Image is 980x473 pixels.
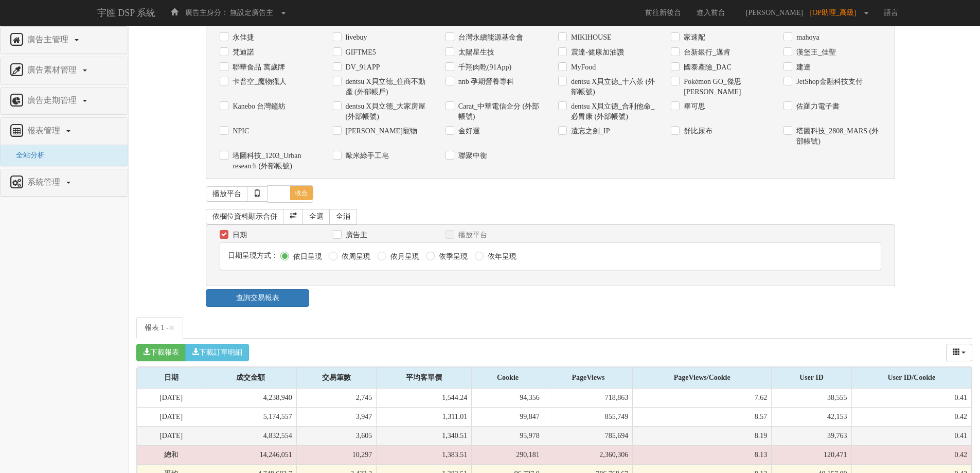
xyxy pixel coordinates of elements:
label: GIFTME5 [343,47,376,58]
td: [DATE] [137,427,205,446]
td: 120,471 [772,446,851,465]
label: dentsu X貝立德_住商不動產 (外部帳戶) [343,77,430,97]
div: 成交金額 [205,367,296,388]
label: 畢可思 [681,101,705,112]
label: 聯聚中衡 [456,151,487,161]
a: 報表管理 [8,123,120,139]
label: 永佳捷 [230,32,254,43]
a: 全選 [302,209,330,224]
label: 依月呈現 [388,252,419,262]
label: 歐米綠手工皂 [343,151,389,161]
label: 遺忘之劍_IP [568,126,610,136]
td: 42,153 [772,408,851,427]
label: [PERSON_NAME]寵物 [343,126,417,136]
div: User ID/Cookie [852,367,971,388]
label: NPIC [230,126,249,136]
a: 全消 [329,209,357,224]
span: 全站分析 [8,151,45,159]
span: [PERSON_NAME] [741,9,808,16]
td: 2,745 [296,389,376,408]
span: 廣告主管理 [25,35,74,44]
span: 報表管理 [25,126,65,135]
div: PageViews [544,367,632,388]
td: 3,605 [296,427,376,446]
div: Columns [946,344,973,361]
label: 國泰產險_DAC [681,62,732,73]
td: 7.62 [633,389,772,408]
label: 依周呈現 [339,252,370,262]
td: 1,340.51 [377,427,472,446]
label: 梵迪諾 [230,47,254,58]
td: 8.19 [633,427,772,446]
a: 報表 1 - [136,317,183,339]
button: 下載報表 [136,344,186,361]
div: PageViews/Cookie [633,367,771,388]
td: 4,238,940 [205,389,297,408]
div: Cookie [472,367,543,388]
label: DV_91APP [343,62,380,73]
label: 漢堡王_佳聖 [794,47,836,58]
span: 日期呈現方式： [228,252,278,259]
a: 廣告素材管理 [8,62,120,79]
a: 廣告主管理 [8,32,120,48]
td: 39,763 [772,427,851,446]
span: [OP助理_高級] [810,9,862,16]
label: 舒比尿布 [681,126,712,136]
label: 依日呈現 [291,252,322,262]
label: mahoya [794,32,819,43]
a: 廣告走期管理 [8,93,120,109]
td: 0.41 [851,389,971,408]
span: 廣告走期管理 [25,96,82,104]
span: × [169,322,175,334]
td: 785,694 [544,427,632,446]
label: 台灣永續能源基金會 [456,32,523,43]
label: 聯華食品 萬歲牌 [230,62,285,73]
td: 1,383.51 [377,446,472,465]
td: 718,863 [544,389,632,408]
td: 1,544.24 [377,389,472,408]
label: Kanebo 台灣鐘紡 [230,101,286,112]
label: 震達-健康加油讚 [568,47,624,58]
label: JetShop金融科技支付 [794,77,862,87]
span: 廣告主身分： [185,9,228,16]
label: 卡普空_魔物獵人 [230,77,287,87]
label: dentsu X貝立德_十六茶 (外部帳號) [568,77,655,97]
td: 4,832,554 [205,427,297,446]
a: 查詢交易報表 [206,289,309,307]
td: 8.57 [633,408,772,427]
label: livebuy [343,32,367,43]
td: 3,947 [296,408,376,427]
div: 日期 [137,367,205,388]
button: 下載訂單明細 [185,344,249,361]
span: 無設定廣告主 [230,9,273,16]
label: MIKIHOUSE [568,32,612,43]
label: 依季呈現 [436,252,468,262]
td: 0.42 [851,446,971,465]
label: Pokémon GO_傑思[PERSON_NAME] [681,77,768,97]
button: columns [946,344,973,361]
td: 8.13 [633,446,772,465]
button: Close [169,323,175,334]
div: User ID [772,367,851,388]
label: 金好運 [456,126,480,136]
td: 5,174,557 [205,408,297,427]
td: [DATE] [137,389,205,408]
td: 10,297 [296,446,376,465]
label: 太陽星生技 [456,47,494,58]
div: 交易筆數 [297,367,376,388]
label: 日期 [230,230,247,240]
td: 總和 [137,446,205,465]
td: 290,181 [472,446,544,465]
label: dentsu X貝立德_合利他命_必胃康 (外部帳號) [568,101,655,122]
label: 佐羅力電子書 [794,101,840,112]
label: dentsu X貝立德_大家房屋 (外部帳號) [343,101,430,122]
label: Carat_中華電信企分 (外部帳號) [456,101,543,122]
span: 系統管理 [25,178,65,186]
label: 千翔肉乾(91App) [456,62,511,73]
label: 建達 [794,62,811,73]
label: 播放平台 [456,230,487,240]
label: nnb 孕期營養專科 [456,77,514,87]
span: 收合 [290,186,313,200]
td: 99,847 [472,408,544,427]
td: 855,749 [544,408,632,427]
